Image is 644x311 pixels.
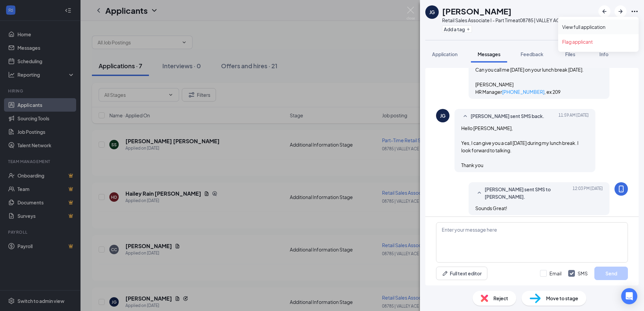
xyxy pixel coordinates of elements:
[442,5,512,17] h1: [PERSON_NAME]
[565,51,575,57] span: Files
[546,295,578,302] span: Move to stage
[442,17,590,24] div: Retail Sales Associate I - Part Time at 08785 | VALLEY ACE HARDWARE
[598,5,610,17] button: ArrowLeftNew
[599,51,608,57] span: Info
[617,185,625,193] svg: MobileSms
[442,26,472,33] button: PlusAdd a tag
[461,112,469,120] svg: SmallChevronUp
[558,112,589,120] span: [DATE] 11:59 AM
[594,267,628,280] button: Send
[600,7,608,15] svg: ArrowLeftNew
[621,288,637,304] div: Open Intercom Messenger
[521,51,543,57] span: Feedback
[478,51,500,57] span: Messages
[471,112,544,120] span: [PERSON_NAME] sent SMS back.
[502,89,544,95] a: [PHONE_NUMBER]
[475,205,507,211] span: Sounds Great!
[466,27,470,31] svg: Plus
[573,186,603,200] span: [DATE] 12:03 PM
[461,125,579,168] span: Hello [PERSON_NAME], Yes, I can give you a call [DATE] during my lunch break. I look forward to t...
[614,5,627,17] button: ArrowRight
[485,186,573,200] span: [PERSON_NAME] sent SMS to [PERSON_NAME].
[442,270,448,277] svg: Pen
[493,295,508,302] span: Reject
[631,7,639,15] svg: Ellipses
[562,24,635,30] a: View full application
[475,189,483,197] svg: SmallChevronUp
[432,51,458,57] span: Application
[440,112,445,119] div: JG
[616,7,625,15] svg: ArrowRight
[429,9,435,15] div: JG
[436,267,487,280] button: Full text editorPen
